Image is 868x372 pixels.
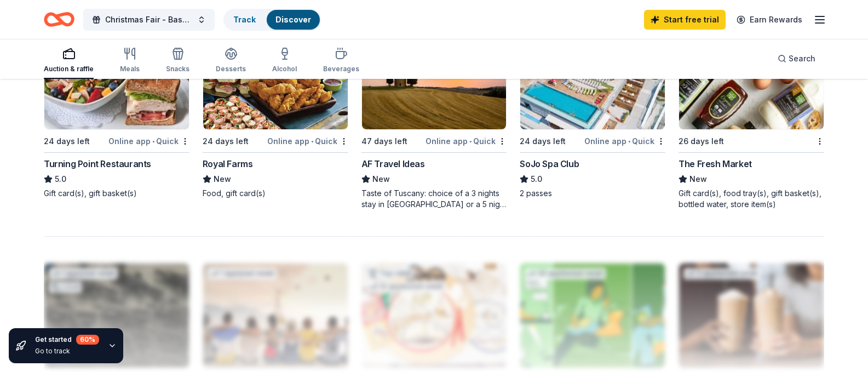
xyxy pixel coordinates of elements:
[35,347,99,356] div: Go to track
[679,25,824,210] a: Image for The Fresh Market26 days leftThe Fresh MarketNewGift card(s), food tray(s), gift basket(...
[44,135,90,148] div: 24 days left
[203,157,253,170] div: Royal Farms
[203,25,348,199] a: Image for Royal Farms24 days leftOnline app•QuickRoyal FarmsNewFood, gift card(s)
[679,135,724,148] div: 26 days left
[203,135,249,148] div: 24 days left
[323,65,359,73] div: Beverages
[520,188,665,199] div: 2 passes
[361,188,507,210] div: Taste of Tuscany: choice of a 3 nights stay in [GEOGRAPHIC_DATA] or a 5 night stay in [GEOGRAPHIC...
[120,43,140,79] button: Meals
[644,10,726,30] a: Start free trial
[628,137,630,146] span: •
[166,43,189,79] button: Snacks
[769,48,824,70] button: Search
[361,157,425,170] div: AF Travel Ideas
[520,25,665,199] a: Image for SoJo Spa Club1 applylast weekLocal24 days leftOnline app•QuickSoJo Spa Club5.02 passes
[689,173,707,186] span: New
[679,157,752,170] div: The Fresh Market
[105,13,193,26] span: Christmas Fair - Basket Raffle
[214,173,231,186] span: New
[272,65,297,73] div: Alcohol
[469,137,472,146] span: •
[311,137,313,146] span: •
[267,134,348,148] div: Online app Quick
[44,188,189,199] div: Gift card(s), gift basket(s)
[76,335,99,345] div: 60 %
[166,65,189,73] div: Snacks
[44,43,94,79] button: Auction & raffle
[44,7,74,32] a: Home
[520,157,579,170] div: SoJo Spa Club
[44,157,151,170] div: Turning Point Restaurants
[361,25,507,210] a: Image for AF Travel Ideas7 applieslast week47 days leftOnline app•QuickAF Travel IdeasNewTaste of...
[730,10,809,30] a: Earn Rewards
[531,173,542,186] span: 5.0
[275,15,311,24] a: Discover
[203,188,348,199] div: Food, gift card(s)
[120,65,140,73] div: Meals
[44,25,189,199] a: Image for Turning Point RestaurantsTop rated2 applieslast week24 days leftOnline app•QuickTurning...
[55,173,66,186] span: 5.0
[361,135,407,148] div: 47 days left
[44,65,94,73] div: Auction & raffle
[426,134,507,148] div: Online app Quick
[272,43,297,79] button: Alcohol
[233,15,256,24] a: Track
[372,173,390,186] span: New
[35,335,99,345] div: Get started
[323,43,359,79] button: Beverages
[223,9,321,31] button: TrackDiscover
[679,188,824,210] div: Gift card(s), food tray(s), gift basket(s), bottled water, store item(s)
[520,135,566,148] div: 24 days left
[216,65,246,73] div: Desserts
[83,9,215,31] button: Christmas Fair - Basket Raffle
[789,52,815,65] span: Search
[108,134,189,148] div: Online app Quick
[152,137,154,146] span: •
[584,134,665,148] div: Online app Quick
[216,43,246,79] button: Desserts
